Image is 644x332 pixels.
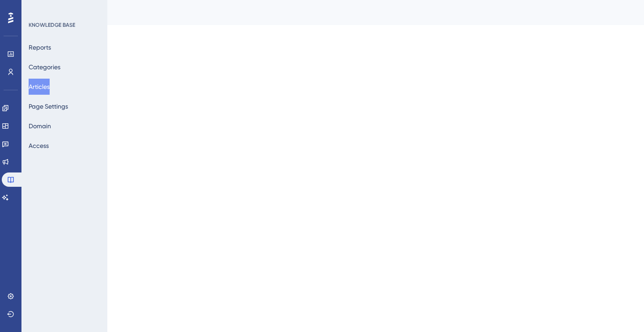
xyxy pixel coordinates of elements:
button: Access [29,138,49,154]
button: Reports [29,39,51,55]
button: Page Settings [29,98,68,114]
button: Categories [29,59,60,75]
button: Domain [29,118,51,134]
div: KNOWLEDGE BASE [29,21,75,29]
button: Articles [29,79,50,95]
